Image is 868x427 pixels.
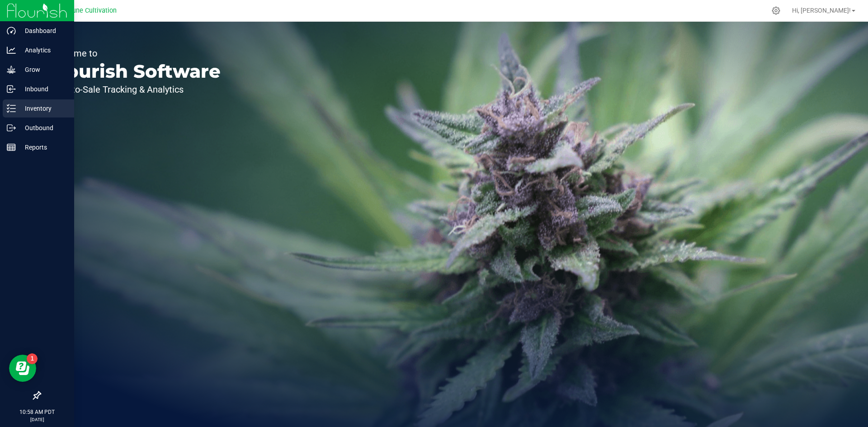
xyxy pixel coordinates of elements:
[16,64,70,75] p: Grow
[7,26,16,35] inline-svg: Dashboard
[49,62,221,80] p: Flourish Software
[770,6,782,15] div: Manage settings
[7,65,16,74] inline-svg: Grow
[7,104,16,113] inline-svg: Inventory
[49,85,221,94] p: Seed-to-Sale Tracking & Analytics
[7,46,16,55] inline-svg: Analytics
[16,122,70,133] p: Outbound
[792,7,851,14] span: Hi, [PERSON_NAME]!
[27,353,38,364] iframe: Resource center unread badge
[49,49,221,58] p: Welcome to
[7,143,16,152] inline-svg: Reports
[16,103,70,114] p: Inventory
[7,84,16,94] inline-svg: Inbound
[16,142,70,153] p: Reports
[68,7,117,14] span: Dune Cultivation
[4,416,70,423] p: [DATE]
[16,84,70,94] p: Inbound
[16,25,70,36] p: Dashboard
[7,123,16,132] inline-svg: Outbound
[4,408,70,416] p: 10:58 AM PDT
[9,355,36,382] iframe: Resource center
[16,45,70,56] p: Analytics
